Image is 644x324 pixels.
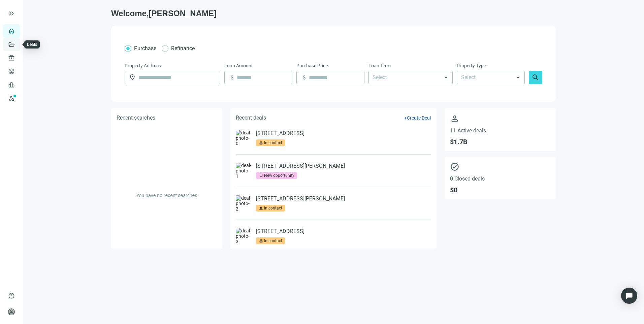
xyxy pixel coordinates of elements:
a: [STREET_ADDRESS] [256,228,304,235]
span: Property Address [125,62,161,69]
span: $ 1.7B [450,138,550,146]
button: +Create Deal [404,115,431,121]
span: Purchase [134,45,156,52]
span: Create Deal [407,115,431,121]
div: In contact [264,237,282,244]
span: Refinance [171,45,195,52]
span: bookmark [259,173,263,178]
span: $ 0 [450,186,550,194]
h5: Recent deals [236,114,266,122]
img: deal-photo-3 [236,228,252,244]
span: person [259,238,263,243]
a: [STREET_ADDRESS][PERSON_NAME] [256,163,345,169]
img: deal-photo-1 [236,163,252,179]
span: Loan Amount [224,62,253,69]
span: + [404,115,407,121]
span: Purchase Price [296,62,328,69]
span: 0 Closed deals [450,175,550,182]
span: person [259,140,263,145]
h1: Welcome, [PERSON_NAME] [111,8,556,19]
img: deal-photo-2 [236,195,252,212]
span: account_balance [8,55,13,61]
span: Property Type [457,62,486,69]
div: In contact [264,205,282,212]
span: person [259,206,263,210]
div: New opportunity [264,172,294,179]
a: [STREET_ADDRESS][PERSON_NAME] [256,195,345,202]
span: person [450,114,550,123]
button: keyboard_double_arrow_right [7,9,15,18]
img: deal-photo-0 [236,130,252,146]
span: attach_money [301,74,308,81]
div: Open Intercom Messenger [621,288,637,304]
span: Loan Term [368,62,391,69]
span: attach_money [229,74,235,81]
span: search [532,73,540,82]
span: help [8,292,15,299]
button: search [529,71,542,84]
div: In contact [264,139,282,146]
span: check_circle [450,162,550,171]
span: 11 Active deals [450,127,550,134]
span: person [8,309,15,315]
span: location_on [129,74,136,80]
span: You have no recent searches [136,193,197,198]
a: [STREET_ADDRESS] [256,130,304,137]
h5: Recent searches [117,114,155,122]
